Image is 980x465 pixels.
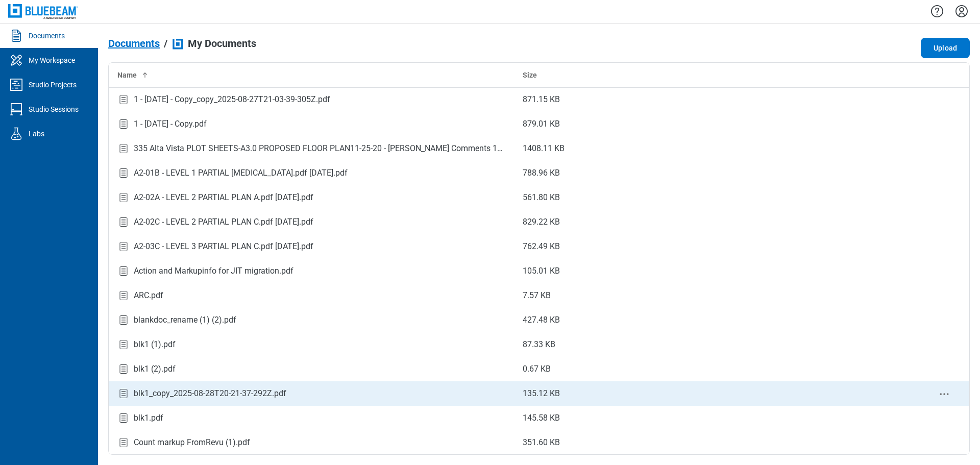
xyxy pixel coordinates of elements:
svg: Documents [8,28,24,44]
div: blk1_copy_2025-08-28T20-21-37-292Z.pdf [134,387,286,400]
td: 7.57 KB [514,283,920,308]
svg: Studio Projects [8,77,24,93]
div: 1 - [DATE] - Copy.pdf [134,118,207,130]
div: / [164,38,167,49]
td: 135.12 KB [514,381,920,406]
div: 335 Alta Vista PLOT SHEETS-A3.0 PROPOSED FLOOR PLAN11-25-20 - [PERSON_NAME] Comments 112920.pdf [134,142,506,155]
td: 87.33 KB [514,332,920,357]
button: Upload [921,38,970,58]
td: 879.01 KB [514,112,920,136]
td: 561.80 KB [514,185,920,210]
td: 871.15 KB [514,87,920,112]
td: 105.01 KB [514,259,920,283]
div: 1 - [DATE] - Copy_copy_2025-08-27T21-03-39-305Z.pdf [134,93,330,106]
div: Studio Sessions [29,104,79,114]
div: A2-02A - LEVEL 2 PARTIAL PLAN A.pdf [DATE].pdf [134,191,313,204]
td: 145.58 KB [514,406,920,430]
div: Name [117,70,506,80]
svg: My Workspace [8,52,24,68]
div: Labs [29,129,44,139]
td: 788.96 KB [514,161,920,185]
div: blk1 (1).pdf [134,338,176,351]
div: Documents [29,31,65,41]
div: Count markup FromRevu (1).pdf [134,436,250,449]
div: A2-01B - LEVEL 1 PARTIAL [MEDICAL_DATA].pdf [DATE].pdf [134,167,348,179]
span: Documents [108,38,160,49]
button: context-menu [938,388,950,400]
div: My Workspace [29,55,75,65]
div: Size [523,70,912,80]
div: ARC.pdf [134,289,163,302]
button: Settings [953,3,970,20]
div: A2-02C - LEVEL 2 PARTIAL PLAN C.pdf [DATE].pdf [134,216,313,228]
td: 427.48 KB [514,308,920,332]
svg: Studio Sessions [8,101,24,117]
div: Action and Markupinfo for JIT migration.pdf [134,265,293,277]
div: blankdoc_rename (1) (2).pdf [134,314,236,326]
td: 0.67 KB [514,357,920,381]
div: blk1.pdf [134,412,163,424]
td: 762.49 KB [514,234,920,259]
div: blk1 (2).pdf [134,363,176,375]
svg: Labs [8,126,24,142]
span: My Documents [188,38,256,49]
img: Bluebeam, Inc. [8,4,78,19]
div: Studio Projects [29,80,77,90]
div: A2-03C - LEVEL 3 PARTIAL PLAN C.pdf [DATE].pdf [134,240,313,253]
td: 351.60 KB [514,430,920,455]
td: 1408.11 KB [514,136,920,161]
td: 829.22 KB [514,210,920,234]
